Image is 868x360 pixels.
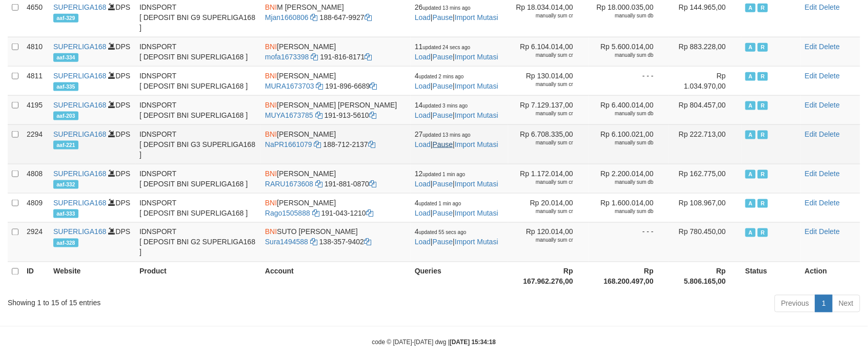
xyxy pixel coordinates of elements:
td: 2924 [23,222,49,262]
span: updated 2 mins ago [419,74,464,79]
div: manually sum cr [512,139,573,146]
span: Active [745,228,756,237]
td: DPS [49,37,135,66]
div: manually sum db [593,179,654,186]
td: IDNSPORT [ DEPOSIT BNI G2 SUPERLIGA168 ] [135,222,261,262]
a: Delete [819,101,840,109]
td: Rp 6.100.021,00 [589,124,669,164]
a: Delete [819,228,840,236]
span: | | [415,101,498,119]
td: Rp 108.967,00 [669,193,741,222]
td: Rp 6.708.335,00 [508,124,589,164]
a: NaPR1661079 [265,140,312,149]
span: 4 [415,199,461,207]
small: code © [DATE]-[DATE] dwg | [372,339,496,346]
td: [PERSON_NAME] 188-712-2137 [261,124,411,164]
span: aaf-203 [53,112,78,120]
td: [PERSON_NAME] 191-896-6689 [261,66,411,95]
a: Edit [805,228,817,236]
div: manually sum cr [512,208,573,215]
span: | | [415,130,498,149]
a: Import Mutasi [455,111,498,119]
a: Pause [433,13,453,22]
a: Copy MUYA1673785 to clipboard [315,111,322,119]
span: Running [758,199,768,208]
a: Edit [805,72,817,80]
a: Load [415,140,431,149]
a: Copy RARU1673608 to clipboard [315,180,322,188]
a: Previous [775,295,816,312]
td: [PERSON_NAME] 191-816-8171 [261,37,411,66]
span: 11 [415,43,470,51]
td: IDNSPORT [ DEPOSIT BNI SUPERLIGA168 ] [135,37,261,66]
th: Rp 5.806.165,00 [669,262,741,291]
a: SUPERLIGA168 [53,3,107,11]
a: Delete [819,3,840,11]
td: Rp 883.228,00 [669,37,741,66]
a: Pause [433,180,453,188]
a: Copy MURA1673703 to clipboard [316,82,324,90]
td: DPS [49,193,135,222]
a: Import Mutasi [455,238,498,246]
span: BNI [265,199,277,207]
span: BNI [265,3,277,11]
a: SUPERLIGA168 [53,170,107,178]
a: Edit [805,43,817,51]
span: BNI [265,130,277,138]
span: Running [758,170,768,179]
th: Account [261,262,411,291]
th: ID [23,262,49,291]
td: IDNSPORT [ DEPOSIT BNI G3 SUPERLIGA168 ] [135,124,261,164]
a: Delete [819,43,840,51]
a: Copy Sura1494588 to clipboard [310,238,317,246]
a: Delete [819,199,840,207]
td: Rp 780.450,00 [669,222,741,262]
td: 4811 [23,66,49,95]
span: Running [758,228,768,237]
span: Active [745,4,756,12]
a: Pause [433,111,453,119]
a: Copy Mjan1660806 to clipboard [311,13,318,22]
a: Copy mofa1673398 to clipboard [311,53,318,61]
span: 4 [415,72,464,80]
span: | | [415,199,498,217]
a: Edit [805,130,817,138]
span: updated 1 min ago [423,172,466,177]
td: Rp 20.014,00 [508,193,589,222]
span: Active [745,170,756,179]
a: mofa1673398 [265,53,309,61]
a: Load [415,82,431,90]
div: Showing 1 to 15 of 15 entries [8,294,354,308]
strong: [DATE] 15:34:18 [450,339,496,346]
div: manually sum db [593,12,654,19]
a: Load [415,180,431,188]
td: Rp 162.775,00 [669,164,741,193]
span: updated 1 min ago [419,201,461,206]
div: manually sum db [593,139,654,146]
span: BNI [265,43,277,51]
span: 14 [415,101,468,109]
td: 4810 [23,37,49,66]
td: Rp 6.400.014,00 [589,95,669,124]
div: manually sum cr [512,81,573,88]
td: [PERSON_NAME] 191-881-0870 [261,164,411,193]
a: RARU1673608 [265,180,313,188]
a: Copy 1886479927 to clipboard [365,13,372,22]
a: Pause [433,82,453,90]
span: | | [415,43,498,61]
a: Pause [433,140,453,149]
span: updated 55 secs ago [419,230,467,236]
a: Delete [819,72,840,80]
a: Edit [805,199,817,207]
a: MUYA1673785 [265,111,313,119]
span: 4 [415,228,467,236]
div: manually sum db [593,208,654,215]
span: 12 [415,170,465,178]
a: Import Mutasi [455,53,498,61]
a: Import Mutasi [455,140,498,149]
span: aaf-329 [53,14,78,23]
span: Active [745,43,756,52]
a: Edit [805,3,817,11]
td: Rp 5.600.014,00 [589,37,669,66]
span: Running [758,4,768,12]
